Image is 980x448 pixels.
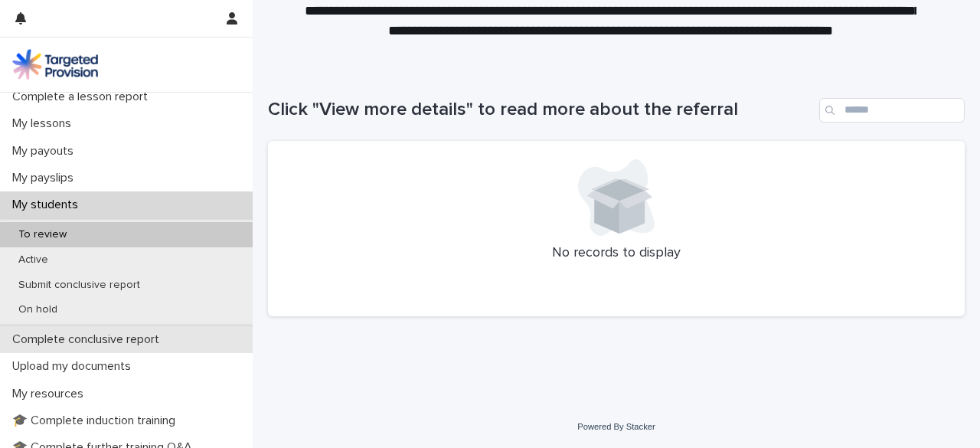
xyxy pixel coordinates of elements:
p: My students [6,198,90,212]
a: Powered By Stacker [577,422,655,431]
p: My resources [6,387,96,401]
p: My lessons [6,116,83,131]
p: On hold [6,303,70,316]
p: To review [6,228,79,241]
p: Submit conclusive report [6,279,152,292]
p: Complete conclusive report [6,332,171,347]
input: Search [819,98,965,123]
p: No records to display [286,245,946,262]
img: M5nRWzHhSzIhMunXDL62 [12,49,98,80]
p: My payouts [6,144,86,159]
p: Active [6,253,60,267]
h1: Click "View more details" to read more about the referral [268,99,813,121]
p: My payslips [6,171,86,185]
p: Upload my documents [6,359,143,374]
p: 🎓 Complete induction training [6,414,188,428]
p: Complete a lesson report [6,90,160,104]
